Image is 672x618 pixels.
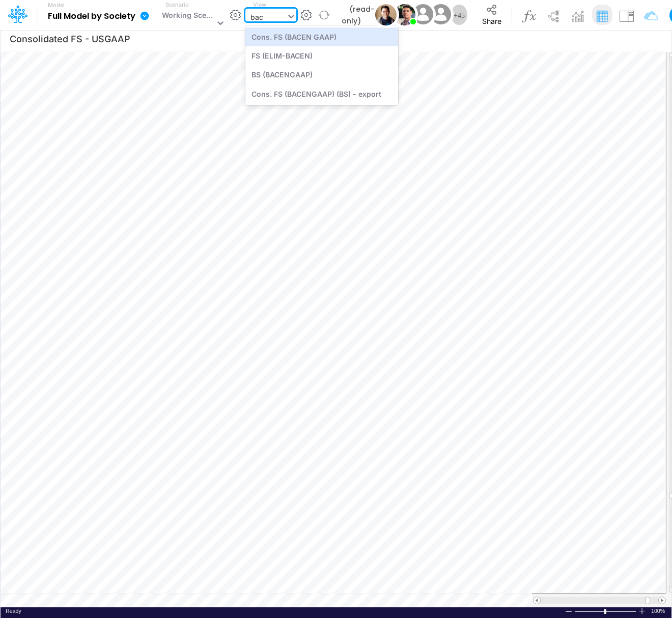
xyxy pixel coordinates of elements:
[162,10,214,23] div: Working Scenario
[165,1,189,9] label: Scenario
[245,85,398,103] div: Cons. FS (BACENGAAP) (BS) - export
[565,608,573,615] div: Zoom Out
[245,46,398,65] div: FS (ELIM-BACEN)
[48,2,65,9] label: Model
[604,609,606,614] div: Zoom
[375,4,397,25] img: User Image Icon
[651,607,666,615] span: 100%
[482,17,501,25] span: Share
[342,4,375,25] b: (read-only)
[253,1,266,9] label: View
[472,1,511,29] button: Share
[410,2,436,27] img: User Image Icon
[245,27,398,46] div: Cons. FS (BACEN GAAP)
[394,4,415,25] img: User Image Icon
[454,11,465,18] span: + 45
[651,607,666,615] div: Zoom level
[6,607,21,615] div: In Ready mode
[428,2,454,27] img: User Image Icon
[48,11,135,21] b: Full Model by Society
[6,608,21,614] span: Ready
[9,28,450,49] input: Type a title here
[638,607,646,615] div: Zoom In
[245,65,398,84] div: BS (BACENGAAP)
[574,607,638,615] div: Zoom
